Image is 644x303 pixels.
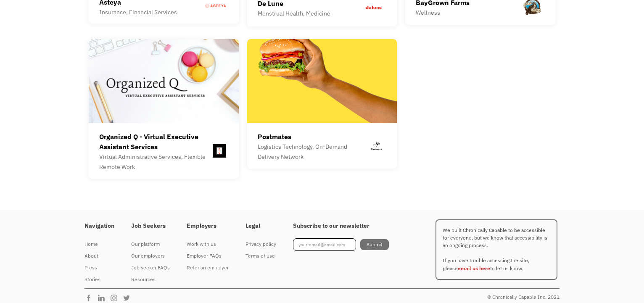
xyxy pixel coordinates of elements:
[458,265,490,271] a: email us here
[487,292,560,302] div: © Chronically Capable Inc. 2021
[84,262,114,274] a: Press
[84,294,97,302] img: Chronically Capable Facebook Page
[131,262,170,274] a: Job seeker FAQs
[245,251,276,261] div: Terms of use
[84,274,114,285] a: Stories
[131,239,170,249] div: Our platform
[258,142,367,162] div: Logistics Technology, On-Demand Delivery Network
[293,222,389,230] h4: Subscribe to our newsletter
[293,238,389,251] form: Footer Newsletter
[245,238,276,250] a: Privacy policy
[187,239,229,249] div: Work with us
[187,262,229,274] a: Refer an employer
[245,222,276,230] h4: Legal
[99,152,211,172] div: Virtual Administrative Services, Flexible Remote Work
[84,239,114,249] div: Home
[293,238,356,251] input: your-email@email.com
[131,274,170,285] a: Resources
[99,132,211,152] div: Organized Q - Virtual Executive Assistant Services
[258,132,367,142] div: Postmates
[416,8,470,18] div: Wellness
[435,219,557,280] p: We built Chronically Capable to be accessible for everyone, but we know that accessibility is an ...
[131,251,170,261] div: Our employers
[131,263,170,273] div: Job seeker FAQs
[187,222,229,230] h4: Employers
[187,238,229,250] a: Work with us
[131,238,170,250] a: Our platform
[131,274,170,285] div: Resources
[131,222,170,230] h4: Job Seekers
[84,251,114,261] div: About
[247,39,397,169] a: PostmatesLogistics Technology, On-Demand Delivery Network
[187,263,229,273] div: Refer an employer
[84,222,114,230] h4: Navigation
[245,239,276,249] div: Privacy policy
[97,294,110,302] img: Chronically Capable Linkedin Page
[258,8,330,18] div: Menstrual Health, Medicine
[84,263,114,273] div: Press
[245,250,276,262] a: Terms of use
[187,250,229,262] a: Employer FAQs
[84,274,114,285] div: Stories
[99,7,177,17] div: Insurance, Financial Services
[110,294,122,302] img: Chronically Capable Instagram Page
[131,250,170,262] a: Our employers
[89,39,239,179] a: Organized Q - Virtual Executive Assistant ServicesVirtual Administrative Services, Flexible Remot...
[187,251,229,261] div: Employer FAQs
[84,238,114,250] a: Home
[360,239,389,250] input: Submit
[122,294,135,302] img: Chronically Capable Twitter Page
[84,250,114,262] a: About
